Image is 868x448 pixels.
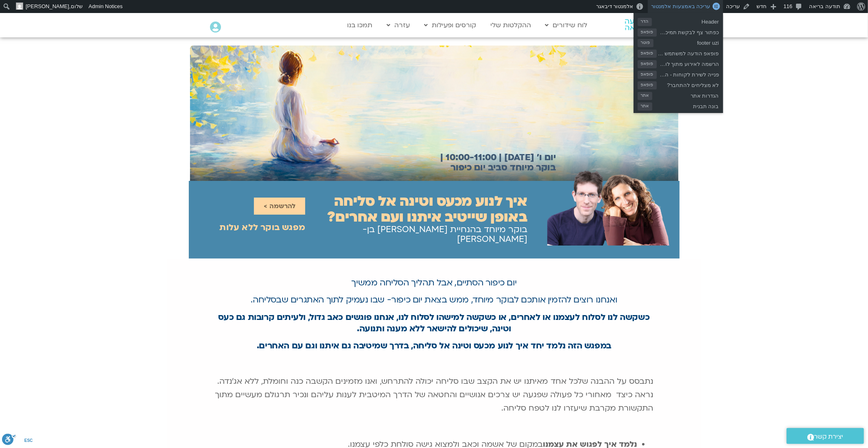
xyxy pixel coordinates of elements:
[651,3,710,9] span: עריכה באמצעות אלמנטור
[541,17,592,33] a: לוח שידורים
[634,79,723,89] a: לא מצליחים להתחבר?פופאפ
[486,17,535,33] a: ההקלטות שלי
[215,294,654,306] p: ואנחנו רוצים להזמין אותכם לבוקר מיוחד, ממש בצאת יום כיפור- שבו נעמיק לתוך האתגרים שבסליחה.
[657,68,719,79] span: פנייה לשירת לקוחות - ההודעה התקבלה
[652,100,719,111] span: בונה תבנית
[218,311,649,335] strong: כשקשה לנו לסלוח לעצמנו או לאחרים, או כשקשה למישהו לסלוח לנו, אנחנו פוגשים כאב גדול, ולעיתים קרובו...
[634,15,723,26] a: Headerהדר
[264,202,295,210] span: להרשמה >
[638,28,657,37] span: פופאפ
[634,100,723,111] a: בונה תבניתאתר
[638,92,652,100] span: אתר
[652,15,719,26] span: Header
[657,58,719,68] span: הרשמה לאירוע מתוך לוח האירועים
[652,89,719,100] span: הגדרות אתר
[215,277,654,289] p: יום כיפור הסתיים, אבל תהליך הסליחה ממשיך
[634,89,723,100] a: הגדרות אתראתר
[657,79,719,89] span: לא מצליחים להתחבר?
[634,47,723,58] a: פופאפ הודעה למשתמש לא רשוםפופאפ
[787,428,864,444] a: יצירת קשר
[625,19,661,31] img: תודעה בריאה
[257,340,611,352] b: במפגש הזה נלמד יחד איך לנוע מכעס וטינה אל סליחה, בדרך שמיטיבה גם איתנו וגם עם האחרים.
[305,225,528,244] h2: בוקר מיוחד בהנחיית [PERSON_NAME] בן-[PERSON_NAME]
[343,17,376,33] a: תמכו בנו
[634,68,723,79] a: פנייה לשירת לקוחות - ההודעה התקבלהפופאפ
[638,18,652,26] span: הדר
[305,194,528,225] h2: איך לנוע מכעס וטינה אל סליחה באופן שייטיב איתנו ועם אחרים?
[383,17,414,33] a: עזרה
[638,102,652,111] span: אתר
[654,37,719,47] span: footer uzi
[215,375,654,415] p: נתבסס על ההבנה שלכל אחד מאיתנו יש את הקצב שבו סליחה יכולה להתרחש, ואנו מזמינים הקשבה כנה וחומלת, ...
[814,431,844,442] span: יצירת קשר
[657,47,719,58] span: פופאפ הודעה למשתמש לא רשום
[428,152,556,173] h2: יום ו׳ [DATE] | 10:00-11:00 | בוקר מיוחד סביב יום כיפור
[657,26,719,37] span: כפתור צף לבקשת תמיכה והרשמה התחברות יצירת קשר לכנס שהתחיל
[26,3,69,9] span: [PERSON_NAME]
[638,39,654,47] span: פוטר
[420,17,480,33] a: קורסים ופעילות
[634,37,723,47] a: footer uziפוטר
[634,58,723,68] a: הרשמה לאירוע מתוך לוח האירועיםפופאפ
[638,81,657,89] span: פופאפ
[638,50,657,58] span: פופאפ
[254,198,305,215] a: להרשמה >
[634,26,723,37] a: כפתור צף לבקשת תמיכה והרשמה התחברות יצירת קשר לכנס שהתחילפופאפ
[638,71,657,79] span: פופאפ
[219,223,305,233] h2: מפגש בוקר ללא עלות
[638,60,657,68] span: פופאפ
